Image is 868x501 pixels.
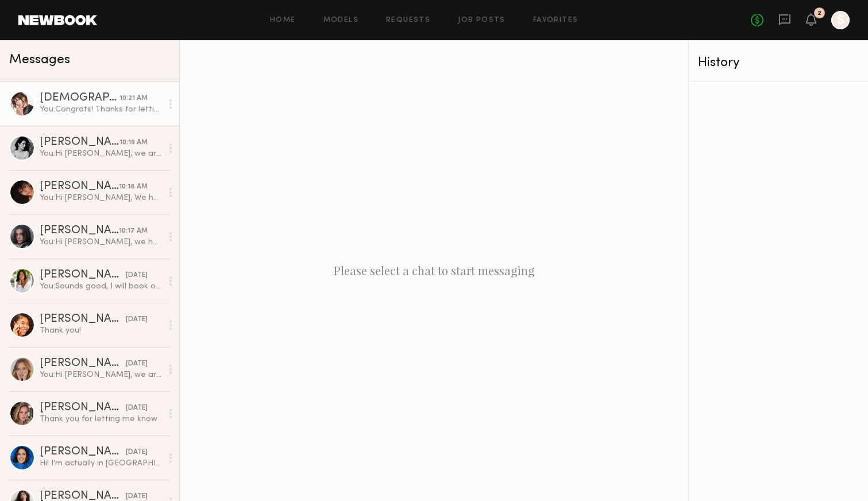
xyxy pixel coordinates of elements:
[817,10,821,17] div: 2
[119,93,148,104] div: 10:21 AM
[386,17,430,24] a: Requests
[126,359,148,369] div: [DATE]
[533,17,578,24] a: Favorites
[40,446,126,458] div: [PERSON_NAME]
[40,414,162,425] div: Thank you for letting me know
[40,314,126,325] div: [PERSON_NAME]
[40,192,162,203] div: You: Hi [PERSON_NAME], We have a casting [DATE] and wondering if you would be able to come. Hopin...
[40,104,162,115] div: You: Congrats! Thanks for letting us know.
[40,237,162,248] div: You: Hi [PERSON_NAME], we have another casting [DATE]. Are you able to come in [DATE]? Please let...
[40,369,162,380] div: You: Hi [PERSON_NAME], we are looking for a model for an in house e-comm style shoot. Are you ava...
[126,270,148,281] div: [DATE]
[40,225,119,237] div: [PERSON_NAME]
[40,281,162,292] div: You: Sounds good, I will book once we confirm the date. Thanks!
[126,314,148,325] div: [DATE]
[40,325,162,336] div: Thank you!
[323,17,358,24] a: Models
[9,53,70,67] span: Messages
[40,148,162,159] div: You: Hi [PERSON_NAME], we are having a casting [DATE] and wondering if you can come in? Hoping yo...
[40,358,126,369] div: [PERSON_NAME]
[831,11,850,29] a: S
[40,181,119,192] div: [PERSON_NAME]
[698,56,859,70] div: History
[119,182,148,192] div: 10:18 AM
[126,447,148,458] div: [DATE]
[40,269,126,281] div: [PERSON_NAME]
[40,137,119,148] div: [PERSON_NAME]
[40,402,126,414] div: [PERSON_NAME]
[119,226,148,237] div: 10:17 AM
[40,93,119,104] div: [DEMOGRAPHIC_DATA][PERSON_NAME]
[119,137,148,148] div: 10:19 AM
[126,403,148,414] div: [DATE]
[270,17,296,24] a: Home
[458,17,506,24] a: Job Posts
[40,458,162,469] div: Hi! I’m actually in [GEOGRAPHIC_DATA] for the time being, I’ll shoot you a message when I’m back ...
[180,40,688,501] div: Please select a chat to start messaging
